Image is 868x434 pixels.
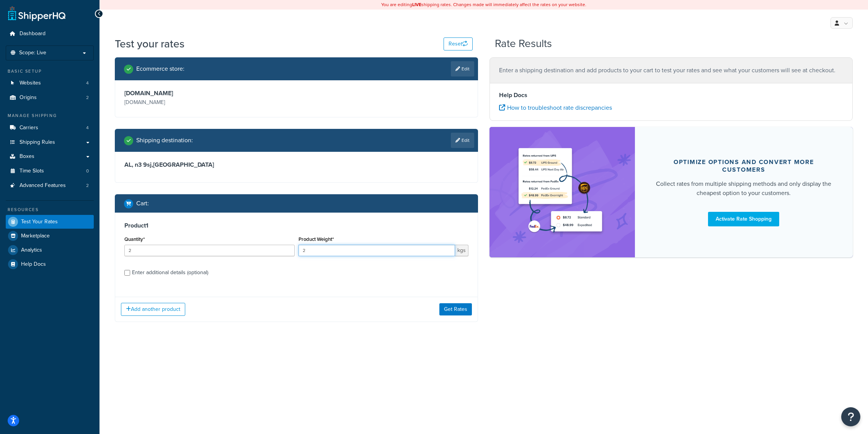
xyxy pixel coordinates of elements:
input: 0.0 [124,245,295,256]
div: Optimize options and convert more customers [653,158,834,174]
input: 0.00 [299,245,455,256]
label: Quantity* [124,236,145,242]
li: Origins [6,91,94,105]
span: Boxes [20,153,34,160]
a: Boxes [6,150,94,164]
h2: Rate Results [495,38,552,50]
a: Marketplace [6,229,94,243]
span: Advanced Features [20,182,66,189]
a: Edit [451,133,474,148]
li: Advanced Features [6,179,94,193]
div: Enter additional details (optional) [132,267,208,278]
div: Basic Setup [6,68,94,75]
li: Time Slots [6,164,94,178]
a: Carriers4 [6,121,94,135]
h2: Shipping destination : [136,137,193,144]
h1: Test your rates [115,36,184,51]
div: Manage Shipping [6,112,94,119]
span: Time Slots [20,168,44,174]
input: Enter additional details (optional) [124,270,130,276]
span: Help Docs [21,261,46,268]
span: Origins [20,94,37,101]
img: feature-image-rateshop-7084cbbcb2e67ef1d54c2e976f0e592697130d5817b016cf7cc7e13314366067.png [514,138,610,246]
button: Add another product [121,303,185,316]
a: Activate Rate Shopping [708,212,779,226]
h2: Ecommerce store : [136,65,184,72]
a: Help Docs [6,257,94,271]
h3: AL, n3 9sj , [GEOGRAPHIC_DATA] [124,161,468,169]
span: Websites [20,80,41,86]
span: Scope: Live [19,50,46,56]
button: Reset [444,37,473,50]
span: Analytics [21,247,42,254]
span: Marketplace [21,233,50,239]
span: Dashboard [20,31,46,37]
label: Product Weight* [299,236,334,242]
a: Analytics [6,243,94,257]
p: Enter a shipping destination and add products to your cart to test your rates and see what your c... [499,65,843,76]
a: Edit [451,61,474,76]
li: Carriers [6,121,94,135]
a: Advanced Features2 [6,179,94,193]
span: Shipping Rules [20,139,55,146]
a: Websites4 [6,76,94,90]
span: kgs [455,245,468,256]
a: Dashboard [6,27,94,41]
h2: Cart : [136,200,149,207]
span: Carriers [20,125,38,131]
span: 0 [86,168,89,174]
h3: Product 1 [124,222,468,229]
li: Websites [6,76,94,90]
a: How to troubleshoot rate discrepancies [499,103,612,112]
span: Test Your Rates [21,219,58,225]
span: 2 [86,182,89,189]
span: 4 [86,125,89,131]
div: Resources [6,206,94,213]
p: [DOMAIN_NAME] [124,97,295,108]
div: Collect rates from multiple shipping methods and only display the cheapest option to your customers. [653,179,834,198]
a: Shipping Rules [6,135,94,150]
a: Time Slots0 [6,164,94,178]
h3: [DOMAIN_NAME] [124,89,295,97]
button: Open Resource Center [841,407,860,426]
a: Test Your Rates [6,215,94,229]
a: Origins2 [6,91,94,105]
h4: Help Docs [499,91,843,100]
span: 4 [86,80,89,86]
span: 2 [86,94,89,101]
button: Get Rates [439,303,472,315]
b: LIVE [412,1,421,8]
